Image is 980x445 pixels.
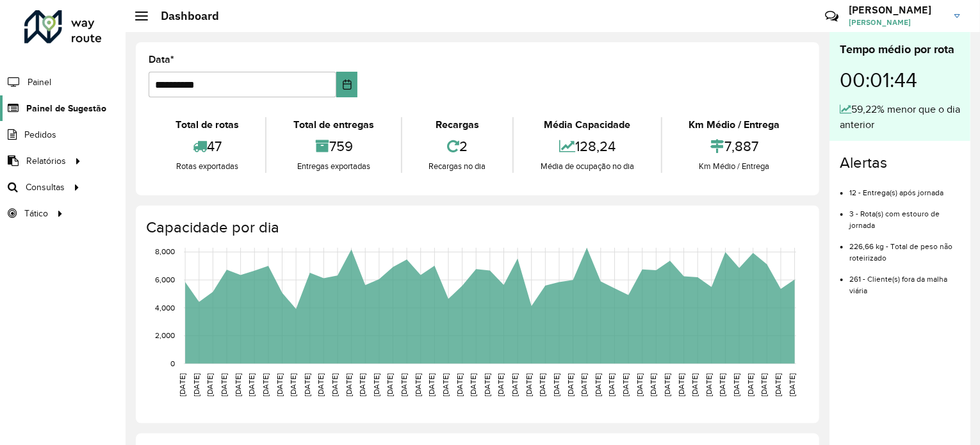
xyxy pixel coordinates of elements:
text: [DATE] [594,373,602,396]
span: Tático [24,207,48,220]
div: Km Médio / Entrega [666,117,803,133]
div: 759 [270,133,397,160]
div: Média Capacidade [517,117,657,133]
span: Painel de Sugestão [26,102,106,115]
text: [DATE] [289,373,297,396]
h3: [PERSON_NAME] [849,4,945,16]
text: [DATE] [275,373,284,396]
text: 2,000 [155,332,175,340]
div: Recargas [405,117,509,133]
text: [DATE] [621,373,630,396]
a: Contato Rápido [818,3,845,30]
text: [DATE] [690,373,699,396]
text: [DATE] [455,373,464,396]
text: [DATE] [525,373,533,396]
text: [DATE] [400,373,408,396]
div: 59,22% menor que o dia anterior [840,102,960,133]
h4: Capacidade por dia [146,218,806,237]
text: [DATE] [732,373,740,396]
text: [DATE] [580,373,588,396]
text: [DATE] [497,373,505,396]
text: [DATE] [261,373,270,396]
h4: Alertas [840,154,960,172]
text: [DATE] [539,373,547,396]
div: Recargas no dia [405,160,509,173]
text: [DATE] [719,373,727,396]
text: 0 [170,359,175,368]
text: [DATE] [760,373,769,396]
div: 128,24 [517,133,657,160]
div: Rotas exportadas [152,160,262,173]
div: Total de rotas [152,117,262,133]
div: 47 [152,133,262,160]
text: [DATE] [206,373,214,396]
text: [DATE] [414,373,422,396]
text: [DATE] [345,373,353,396]
text: [DATE] [510,373,519,396]
text: [DATE] [303,373,311,396]
text: [DATE] [331,373,339,396]
span: Painel [28,76,51,89]
text: [DATE] [788,373,796,396]
text: [DATE] [552,373,560,396]
li: 12 - Entrega(s) após jornada [849,177,960,198]
text: [DATE] [234,373,242,396]
text: [DATE] [247,373,256,396]
span: [PERSON_NAME] [849,17,945,28]
div: Média de ocupação no dia [517,160,657,173]
span: Relatórios [26,154,66,168]
text: [DATE] [483,373,491,396]
text: [DATE] [192,373,200,396]
text: 4,000 [155,303,175,312]
div: 7,887 [666,133,803,160]
text: [DATE] [635,373,644,396]
text: [DATE] [441,373,450,396]
text: [DATE] [469,373,477,396]
div: Total de entregas [270,117,397,133]
text: [DATE] [705,373,713,396]
text: [DATE] [386,373,395,396]
text: [DATE] [178,373,186,396]
text: 8,000 [155,248,175,256]
button: Choose Date [336,72,358,97]
div: Entregas exportadas [270,160,397,173]
text: 6,000 [155,275,175,284]
li: 261 - Cliente(s) fora da malha viária [849,264,960,296]
text: [DATE] [649,373,658,396]
text: [DATE] [220,373,228,396]
li: 226,66 kg - Total de peso não roteirizado [849,231,960,264]
text: [DATE] [677,373,685,396]
text: [DATE] [358,373,366,396]
span: Consultas [26,181,65,194]
div: 2 [405,133,509,160]
div: 00:01:44 [840,58,960,102]
text: [DATE] [663,373,671,396]
text: [DATE] [774,373,782,396]
text: [DATE] [566,373,575,396]
text: [DATE] [746,373,755,396]
div: Tempo médio por rota [840,41,960,58]
text: [DATE] [372,373,380,396]
text: [DATE] [608,373,616,396]
text: [DATE] [316,373,325,396]
span: Pedidos [24,128,56,142]
text: [DATE] [427,373,436,396]
li: 3 - Rota(s) com estouro de jornada [849,198,960,231]
h2: Dashboard [148,9,219,23]
div: Km Médio / Entrega [666,160,803,173]
label: Data [149,52,174,67]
